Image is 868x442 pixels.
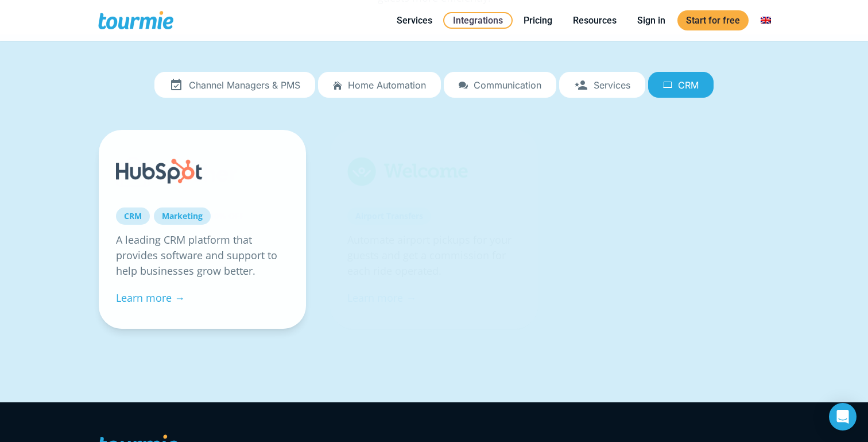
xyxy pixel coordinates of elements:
[388,13,441,28] a: Services
[116,232,289,279] p: A leading CRM platform that provides software and support to help businesses grow better.
[515,13,561,28] a: Pricing
[116,207,150,225] a: CRM
[629,13,674,28] a: Sign in
[474,80,541,90] span: Communication
[189,80,300,90] span: Channel Managers & PMS
[594,80,630,90] span: Services
[678,80,699,90] span: CRM
[154,207,211,225] a: Marketing
[443,12,513,29] a: Integrations
[116,291,185,305] a: Learn more →
[677,10,749,30] a: Start for free
[564,13,625,28] a: Resources
[829,403,857,431] div: Open Intercom Messenger
[752,13,780,28] a: Switch to
[348,80,426,90] span: Home automation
